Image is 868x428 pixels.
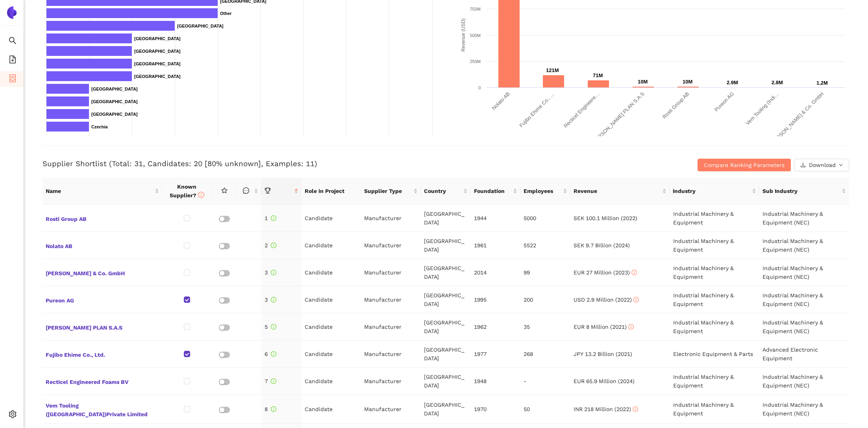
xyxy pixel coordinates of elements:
span: Supplier Type [364,187,412,195]
text: 71M [593,72,603,78]
span: SEK 100.1 Million (2022) [574,215,637,221]
text: Czechia [91,124,108,129]
span: EUR 65.9 Million (2024) [574,378,635,384]
h3: Supplier Shortlist (Total: 31, Candidates: 20 [80% unknown], Examples: 11) [43,159,580,169]
th: this column's title is Country,this column is sortable [421,178,470,205]
td: 1948 [471,368,520,395]
td: Candidate [302,205,361,232]
span: [PERSON_NAME] & Co. GmbH [46,267,159,278]
button: downloadDownloaddown [794,159,849,171]
span: message [243,187,249,194]
th: this column's title is Revenue,this column is sortable [570,178,670,205]
td: Manufacturer [361,341,421,368]
td: Manufacturer [361,205,421,232]
td: Electronic Equipment & Parts [670,341,760,368]
td: Manufacturer [361,395,421,424]
td: Industrial Machinery & Equipment (NEC) [759,313,849,341]
text: Nolato AB [490,91,511,111]
span: Employees [524,187,561,195]
th: this column's title is Employees,this column is sortable [520,178,570,205]
text: 0 [478,85,480,90]
td: [GEOGRAPHIC_DATA] [421,341,470,368]
td: Industrial Machinery & Equipment (NEC) [759,205,849,232]
text: [GEOGRAPHIC_DATA] [134,61,181,66]
td: 5522 [520,232,570,259]
span: 3 [265,269,276,276]
span: 6 [265,351,276,357]
td: Industrial Machinery & Equipment [670,259,760,286]
td: Industrial Machinery & Equipment [670,286,760,313]
span: Known Supplier? [170,183,204,198]
text: 1.2M [816,80,828,86]
span: info-circle [271,243,276,248]
span: Pureon AG [46,295,159,305]
span: JPY 13.2 Billion (2021) [574,351,632,357]
span: [PERSON_NAME] PLAN S.A.S [46,322,159,332]
span: EUR 8 Million (2021) [574,324,634,330]
span: trophy [265,187,271,194]
span: Industry [673,187,750,195]
span: 8 [265,406,276,412]
td: 1995 [471,286,520,313]
td: - [520,368,570,395]
th: Role in Project [302,178,361,205]
span: setting [9,408,17,423]
span: info-circle [271,351,276,357]
td: 200 [520,286,570,313]
span: SEK 9.7 Billion (2024) [574,242,630,248]
span: info-circle [628,324,634,330]
td: [GEOGRAPHIC_DATA] [421,259,470,286]
text: Pureon AG [713,91,735,113]
td: Industrial Machinery & Equipment (NEC) [759,232,849,259]
td: 1962 [471,313,520,341]
text: [GEOGRAPHIC_DATA] [134,49,181,54]
td: Manufacturer [361,259,421,286]
td: Industrial Machinery & Equipment [670,395,760,424]
span: Sub Industry [763,187,840,195]
td: Industrial Machinery & Equipment (NEC) [759,395,849,424]
span: 3 [265,296,276,303]
text: [GEOGRAPHIC_DATA] [177,24,224,28]
text: 121M [546,67,559,73]
span: Compare Ranking Parameters [704,161,785,169]
td: Manufacturer [361,232,421,259]
th: this column's title is Industry,this column is sortable [670,178,759,205]
td: 1970 [471,395,520,424]
span: file-add [9,53,17,69]
span: down [839,163,843,168]
td: Candidate [302,341,361,368]
span: info-circle [271,297,276,302]
text: 2.9M [727,80,738,85]
button: Compare Ranking Parameters [698,159,791,171]
th: this column is sortable [237,178,261,205]
th: this column's title is Supplier Type,this column is sortable [361,178,421,205]
text: Other [220,11,232,16]
span: EUR 27 Million (2023) [574,269,637,276]
td: Industrial Machinery & Equipment (NEC) [759,368,849,395]
td: Candidate [302,368,361,395]
span: INR 218 Million (2022) [574,406,638,412]
td: Candidate [302,395,361,424]
span: info-circle [271,378,276,384]
td: Industrial Machinery & Equipment [670,205,760,232]
td: [GEOGRAPHIC_DATA] [421,395,470,424]
td: Manufacturer [361,368,421,395]
span: info-circle [271,406,276,412]
text: [PERSON_NAME] PLAN S.A.S [590,91,645,145]
td: 2014 [471,259,520,286]
text: Fujibo Ehime Co., … [518,91,555,128]
td: Candidate [302,259,361,286]
th: this column's title is Foundation,this column is sortable [471,178,520,205]
text: Recticel Engineere… [562,91,600,129]
td: [GEOGRAPHIC_DATA] [421,286,470,313]
span: download [800,162,806,169]
td: 1961 [471,232,520,259]
text: 750M [470,7,481,11]
th: this column's title is Name,this column is sortable [43,178,162,205]
span: USD 2.9 Million (2022) [574,296,639,303]
td: [GEOGRAPHIC_DATA] [421,205,470,232]
td: Industrial Machinery & Equipment (NEC) [759,286,849,313]
span: Country [424,187,461,195]
td: Manufacturer [361,286,421,313]
text: [PERSON_NAME] & Co. GmbH [769,91,825,146]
